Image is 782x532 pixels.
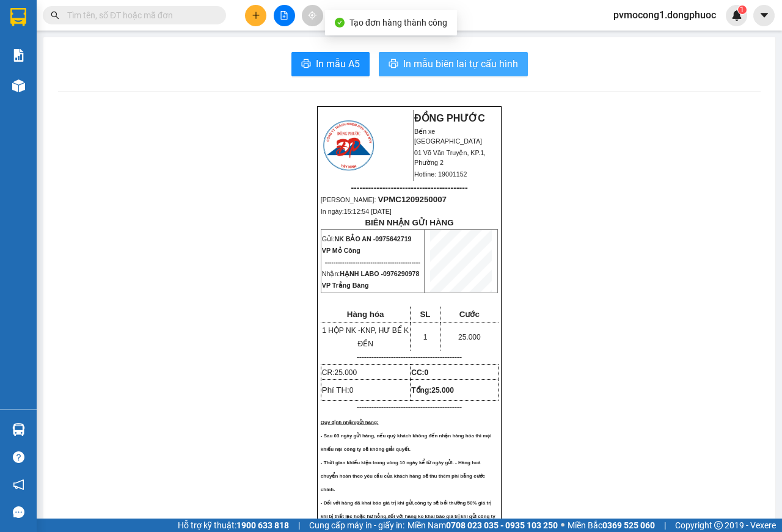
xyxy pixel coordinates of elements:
[322,247,360,254] span: VP Mỏ Công
[322,282,369,289] span: VP Trảng Bàng
[423,333,428,341] span: 1
[13,506,24,518] span: message
[245,5,266,26] button: plus
[334,368,357,377] span: 25.000
[12,423,25,436] img: warehouse-icon
[13,479,24,490] span: notification
[414,113,485,123] strong: ĐỒNG PHƯỚC
[291,52,370,76] button: printerIn mẫu A5
[67,9,211,22] input: Tìm tên, số ĐT hoặc mã đơn
[322,368,357,377] span: CR:
[321,196,447,203] span: [PERSON_NAME]:
[411,368,428,377] strong: CC:
[411,386,454,395] span: Tổng:
[10,8,26,26] img: logo-vxr
[236,520,289,530] strong: 1900 633 818
[322,326,409,348] span: 1 HỘP NK -
[731,10,742,21] img: icon-new-feature
[321,460,485,492] span: - Thời gian khiếu kiện trong vòng 10 ngày kể từ ngày gửi. - Hàng hoá chuyển hoàn theo yêu cầu của...
[664,519,666,532] span: |
[420,310,430,319] span: SL
[334,235,411,242] span: NK BẢO AN -
[97,54,150,62] span: Hotline: 19001152
[4,89,75,96] span: In ngày:
[321,352,498,362] p: -------------------------------------------
[178,519,289,532] span: Hỗ trợ kỹ thuật:
[321,403,498,412] p: -------------------------------------------
[61,78,130,87] span: VPMC1209250006
[33,66,150,76] span: -----------------------------------------
[322,235,412,242] span: Gửi:
[753,5,775,26] button: caret-down
[4,7,59,61] img: logo
[357,326,409,348] span: KNP, HƯ BỂ K ĐỀN
[344,208,392,215] span: 15:12:54 [DATE]
[414,170,467,178] span: Hotline: 19001152
[325,258,420,266] span: --------------------------------------------
[322,385,354,395] span: Phí TH:
[349,386,354,395] span: 0
[321,118,376,172] img: logo
[298,519,300,532] span: |
[561,523,565,528] span: ⚪️
[321,433,492,452] span: - Sau 03 ngày gửi hàng, nếu quý khách không đến nhận hàng hóa thì mọi khiếu nại công ty sẽ không ...
[316,56,360,71] span: In mẫu A5
[740,5,744,14] span: 1
[322,270,420,277] span: Nhận:
[602,520,655,530] strong: 0369 525 060
[375,235,411,242] span: 0975642719
[97,20,164,35] span: Bến xe [GEOGRAPHIC_DATA]
[12,79,25,92] img: warehouse-icon
[414,128,482,145] span: Bến xe [GEOGRAPHIC_DATA]
[321,420,379,425] span: Quy định nhận/gửi hàng:
[309,519,404,532] span: Cung cấp máy in - giấy in:
[389,59,398,70] span: printer
[604,7,726,23] span: pvmocong1.dongphuoc
[97,37,168,52] span: 01 Võ Văn Truyện, KP.1, Phường 2
[365,218,453,227] strong: BIÊN NHẬN GỬI HÀNG
[51,11,59,20] span: search
[403,56,518,71] span: In mẫu biên lai tự cấu hình
[321,208,392,215] span: In ngày:
[738,5,747,14] sup: 1
[759,10,770,21] span: caret-down
[252,11,260,20] span: plus
[4,79,130,86] span: [PERSON_NAME]:
[301,59,311,70] span: printer
[12,49,25,62] img: solution-icon
[274,5,295,26] button: file-add
[379,52,528,76] button: printerIn mẫu biên lai tự cấu hình
[302,5,323,26] button: aim
[459,310,480,319] span: Cước
[351,183,467,192] span: -----------------------------------------
[414,149,486,166] span: 01 Võ Văn Truyện, KP.1, Phường 2
[431,386,454,395] span: 25.000
[383,270,419,277] span: 0976290978
[97,7,167,17] strong: ĐỒNG PHƯỚC
[446,520,558,530] strong: 0708 023 035 - 0935 103 250
[714,521,723,530] span: copyright
[308,11,316,20] span: aim
[349,18,447,27] span: Tạo đơn hàng thành công
[568,519,655,532] span: Miền Bắc
[378,195,447,204] span: VPMC1209250007
[425,368,429,377] span: 0
[13,451,24,463] span: question-circle
[27,89,75,96] span: 12:29:36 [DATE]
[280,11,288,20] span: file-add
[335,18,345,27] span: check-circle
[458,333,481,341] span: 25.000
[340,270,419,277] span: HẠNH LABO -
[347,310,384,319] span: Hàng hóa
[407,519,558,532] span: Miền Nam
